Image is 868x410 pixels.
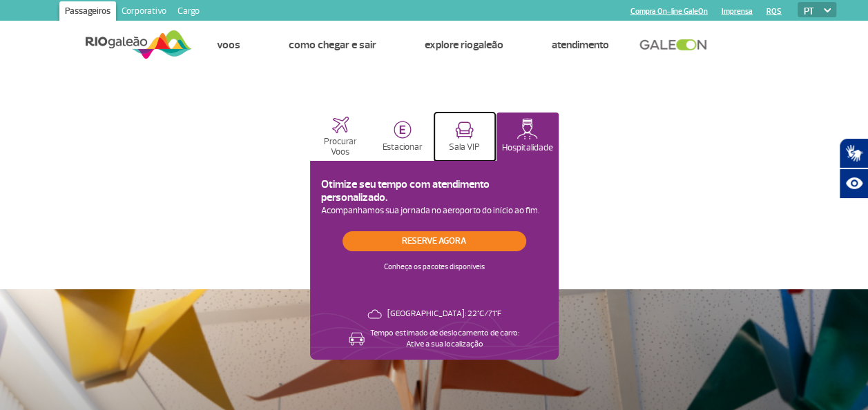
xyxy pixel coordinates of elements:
p: Sala VIP [449,142,480,153]
a: RQS [766,7,782,16]
a: Voos [216,38,240,52]
img: hospitalityActive.svg [517,118,538,139]
a: Passageiros [59,1,116,23]
img: carParkingHome.svg [394,121,412,139]
button: Abrir recursos assistivos. [839,168,868,199]
a: Compra On-line GaleOn [630,7,708,16]
p: Tempo estimado de deslocamento de carro: Ative a sua localização [370,328,519,350]
a: Cargo [172,1,205,23]
a: Imprensa [722,7,753,16]
p: Conheça os pacotes disponíveis [384,251,485,273]
button: Hospitalidade [496,113,559,161]
div: Plugin de acessibilidade da Hand Talk. [839,138,868,199]
img: airplaneHome.svg [332,117,349,133]
button: Abrir tradutor de língua de sinais. [839,138,868,168]
img: vipRoom.svg [455,121,474,139]
h3: Otimize seu tempo com atendimento personalizado. [321,178,548,204]
a: Explore RIOgaleão [424,38,503,52]
button: Estacionar [372,113,433,161]
a: Corporativo [116,1,172,23]
p: Estacionar [383,142,423,153]
button: Sala VIP [434,113,495,161]
p: [GEOGRAPHIC_DATA]: 22°C/71°F [387,309,501,320]
button: Procurar Voos [310,113,371,161]
a: Atendimento [551,38,608,52]
p: Hospitalidade [502,143,553,153]
a: Como chegar e sair [288,38,376,52]
a: Reserve agora [343,231,526,251]
p: Procurar Voos [317,137,364,157]
p: Acompanhamos sua jornada no aeroporto do início ao fim. [321,204,548,218]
